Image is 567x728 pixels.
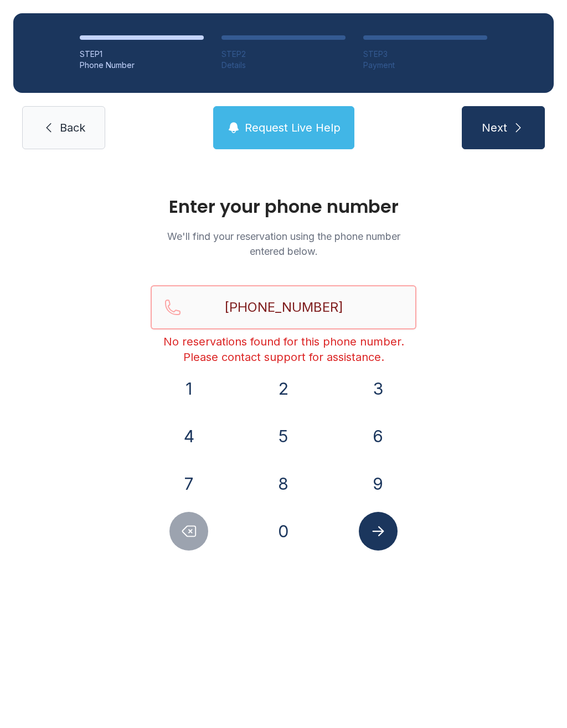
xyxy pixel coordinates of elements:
[482,120,507,135] span: Next
[60,120,85,135] span: Back
[359,464,398,503] button: 9
[169,464,208,503] button: 7
[169,417,208,455] button: 4
[169,512,208,551] button: Delete number
[359,512,398,551] button: Submit lookup form
[80,49,204,60] div: STEP 1
[221,49,346,60] div: STEP 2
[151,229,416,259] p: We'll find your reservation using the phone number entered below.
[264,417,303,455] button: 5
[359,369,398,408] button: 3
[264,512,303,551] button: 0
[264,369,303,408] button: 2
[363,49,487,60] div: STEP 3
[221,60,346,71] div: Details
[264,464,303,503] button: 8
[169,369,208,408] button: 1
[363,60,487,71] div: Payment
[245,120,341,135] span: Request Live Help
[151,334,416,365] div: No reservations found for this phone number. Please contact support for assistance.
[80,60,204,71] div: Phone Number
[359,417,398,455] button: 6
[151,285,416,329] input: Reservation phone number
[151,198,416,216] h1: Enter your phone number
